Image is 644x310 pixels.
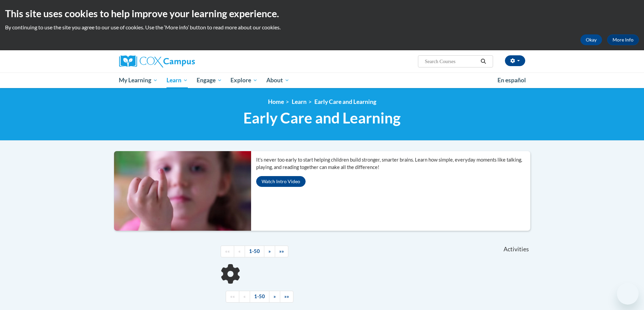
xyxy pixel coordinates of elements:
span: «« [230,293,235,299]
span: My Learning [119,76,158,84]
span: « [243,293,246,299]
a: Explore [226,73,262,88]
span: Engage [197,76,222,84]
div: Main menu [109,73,535,88]
a: 1-50 [245,246,264,257]
p: By continuing to use the site you agree to our use of cookies. Use the ‘More info’ button to read... [5,24,639,31]
input: Search Courses [424,57,478,65]
span: En español [497,77,526,84]
iframe: Button to launch messaging window [617,283,639,305]
span: Activities [504,246,529,253]
button: Account Settings [505,55,525,66]
button: Watch Intro Video [256,176,306,187]
span: Explore [230,76,258,84]
a: Begining [221,246,234,257]
a: End [275,246,288,257]
a: 1-50 [250,291,269,303]
a: Cox Campus [119,55,248,67]
a: Learn [292,98,307,105]
p: It’s never too early to start helping children build stronger, smarter brains. Learn how simple, ... [256,156,530,171]
a: Next [269,291,280,303]
a: Next [264,246,275,257]
button: Okay [580,34,602,45]
a: Engage [192,73,226,88]
img: Cox Campus [119,55,195,67]
span: Early Care and Learning [243,109,401,127]
span: Learn [166,76,188,84]
a: Begining [226,291,239,303]
a: More Info [607,34,639,45]
span: »» [284,293,289,299]
span: « [238,248,241,254]
a: End [280,291,293,303]
span: » [273,293,276,299]
span: »» [279,248,284,254]
span: About [266,76,289,84]
a: Learn [162,73,192,88]
a: Home [268,98,284,105]
a: Early Care and Learning [314,98,376,105]
span: «« [225,248,230,254]
button: Search [478,57,488,65]
a: About [262,73,294,88]
a: Previous [234,246,245,257]
a: My Learning [115,73,162,88]
h2: This site uses cookies to help improve your learning experience. [5,7,639,20]
a: Previous [239,291,250,303]
span: » [268,248,271,254]
a: En español [493,73,530,87]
